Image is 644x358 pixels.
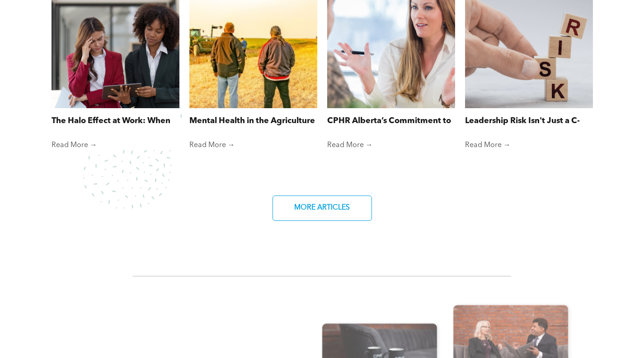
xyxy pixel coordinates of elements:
a: Read More → [189,141,317,150]
span: MORE ARTICLES [291,199,353,217]
a: The Halo Effect at Work: When First Impressions Cloud Fair Judgment [52,115,179,127]
a: Mental Health in the Agriculture Industry [189,115,317,127]
a: Leadership Risk Isn't Just a C-Suite Concern [465,115,593,127]
a: Read More → [465,141,593,150]
a: MORE ARTICLES [273,196,372,221]
a: Read More → [52,141,179,150]
a: CPHR Alberta’s Commitment to Supporting Reservists [327,115,455,127]
a: Read More → [327,141,455,150]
